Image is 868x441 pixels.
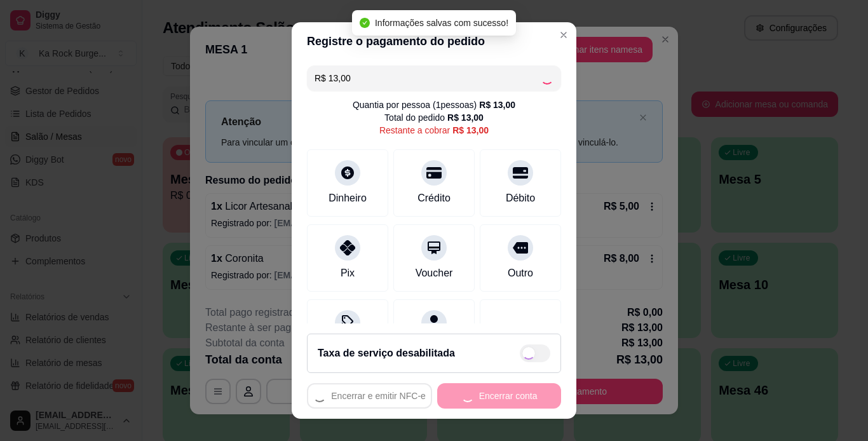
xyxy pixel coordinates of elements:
span: check-circle [360,18,370,28]
div: Restante a cobrar [379,124,489,137]
input: Ex.: hambúrguer de cordeiro [315,65,541,91]
div: Débito [506,191,535,206]
div: R$ 13,00 [479,98,515,111]
div: R$ 13,00 [452,124,489,137]
div: Quantia por pessoa ( 1 pessoas) [353,98,515,111]
h2: Taxa de serviço desabilitada [318,346,455,361]
div: Outro [508,266,533,281]
span: Informações salvas com sucesso! [375,18,508,28]
div: R$ 13,00 [447,111,484,124]
div: Total do pedido [384,111,484,124]
div: Dinheiro [329,191,367,206]
div: Loading [541,72,553,85]
div: Pix [341,266,355,281]
header: Registre o pagamento do pedido [292,22,576,60]
button: Close [553,25,574,45]
div: Voucher [416,266,453,281]
div: Crédito [417,191,451,206]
